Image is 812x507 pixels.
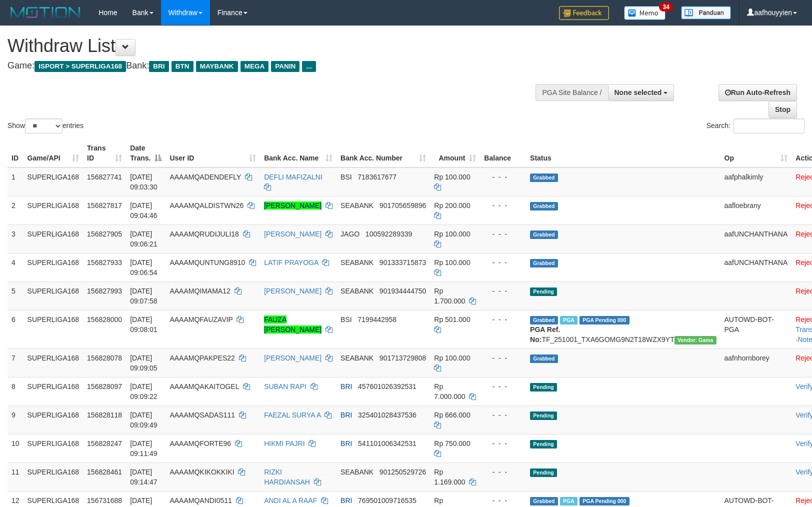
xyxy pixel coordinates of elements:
[7,348,23,377] td: 7
[681,6,731,19] img: panduan.png
[87,230,122,238] span: 156827905
[768,101,797,118] a: Stop
[169,468,234,476] span: AAAAMQKIKOKKIKI
[169,315,232,323] span: AAAAMQFAUZAVIP
[240,61,269,72] span: MEGA
[484,257,522,267] div: - - -
[7,253,23,281] td: 4
[720,167,792,196] td: aafphalkimly
[733,118,804,133] input: Search:
[130,258,157,276] span: [DATE] 09:06:54
[23,167,83,196] td: SUPERLIGA168
[434,354,470,362] span: Rp 100.000
[7,167,23,196] td: 1
[720,224,792,253] td: aafUNCHANTHANA
[608,84,674,101] button: None selected
[7,434,23,462] td: 10
[169,496,232,504] span: AAAAMQANDI0511
[340,382,352,390] span: BRI
[358,382,416,390] span: Copy 457601026392531 to clipboard
[340,439,352,447] span: BRI
[484,172,522,182] div: - - -
[706,118,804,133] label: Search:
[434,201,470,209] span: Rp 200.000
[379,287,426,295] span: Copy 901934444750 to clipboard
[530,440,557,448] span: Pending
[358,411,416,419] span: Copy 325401028437536 to clipboard
[535,84,607,101] div: PGA Site Balance /
[530,230,558,239] span: Grabbed
[23,405,83,434] td: SUPERLIGA168
[434,382,465,400] span: Rp 7.000.000
[379,354,426,362] span: Copy 901713729808 to clipboard
[559,6,609,20] img: Feedback.jpg
[530,468,557,477] span: Pending
[357,173,396,181] span: Copy 7183617677 to clipboard
[7,118,83,133] label: Show entries
[264,258,318,266] a: LATIF PRAYOGA
[434,468,465,486] span: Rp 1.169.000
[264,382,306,390] a: SUBAN RAPI
[484,229,522,239] div: - - -
[530,383,557,391] span: Pending
[130,230,157,248] span: [DATE] 09:06:21
[171,61,193,72] span: BTN
[169,354,234,362] span: AAAAMQPAKPES22
[130,287,157,305] span: [DATE] 09:07:58
[379,258,426,266] span: Copy 901333715873 to clipboard
[340,468,373,476] span: SEABANK
[169,201,243,209] span: AAAAMQALDISTWN26
[130,439,157,457] span: [DATE] 09:11:49
[87,496,122,504] span: 156731688
[264,201,321,209] a: [PERSON_NAME]
[530,316,558,324] span: Grabbed
[23,196,83,224] td: SUPERLIGA168
[614,88,662,96] span: None selected
[579,316,629,324] span: PGA Pending
[264,468,310,486] a: RIZKI HARDIANSAH
[7,281,23,310] td: 5
[169,173,241,181] span: AAAAMQADENDEFLY
[87,354,122,362] span: 156828078
[87,439,122,447] span: 156828247
[530,287,557,296] span: Pending
[7,310,23,348] td: 6
[271,61,299,72] span: PANIN
[169,411,235,419] span: AAAAMQSADAS111
[87,201,122,209] span: 156827817
[165,139,260,167] th: User ID: activate to sort column ascending
[340,315,352,323] span: BSI
[526,139,720,167] th: Status
[264,287,321,295] a: [PERSON_NAME]
[484,495,522,505] div: - - -
[260,139,336,167] th: Bank Acc. Name: activate to sort column ascending
[87,173,122,181] span: 156827741
[7,61,531,71] h4: Game: Bank:
[264,496,317,504] a: ANDI AL A RAAF
[720,253,792,281] td: aafUNCHANTHANA
[484,438,522,448] div: - - -
[149,61,168,72] span: BRI
[130,315,157,333] span: [DATE] 09:08:01
[434,258,470,266] span: Rp 100.000
[530,202,558,210] span: Grabbed
[7,405,23,434] td: 9
[87,315,122,323] span: 156828000
[87,287,122,295] span: 156827993
[169,382,239,390] span: AAAAMQAKAITOGEL
[434,411,470,419] span: Rp 666.000
[264,439,304,447] a: HIKMI PAJRI
[302,61,315,72] span: ...
[434,173,470,181] span: Rp 100.000
[25,118,62,133] select: Showentries
[530,497,558,505] span: Grabbed
[430,139,480,167] th: Amount: activate to sort column ascending
[379,201,426,209] span: Copy 901705659896 to clipboard
[720,139,792,167] th: Op: activate to sort column ascending
[484,410,522,420] div: - - -
[530,173,558,182] span: Grabbed
[264,173,322,181] a: DEFLI MAFIZALNI
[340,173,352,181] span: BSI
[130,354,157,372] span: [DATE] 09:09:05
[23,377,83,405] td: SUPERLIGA168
